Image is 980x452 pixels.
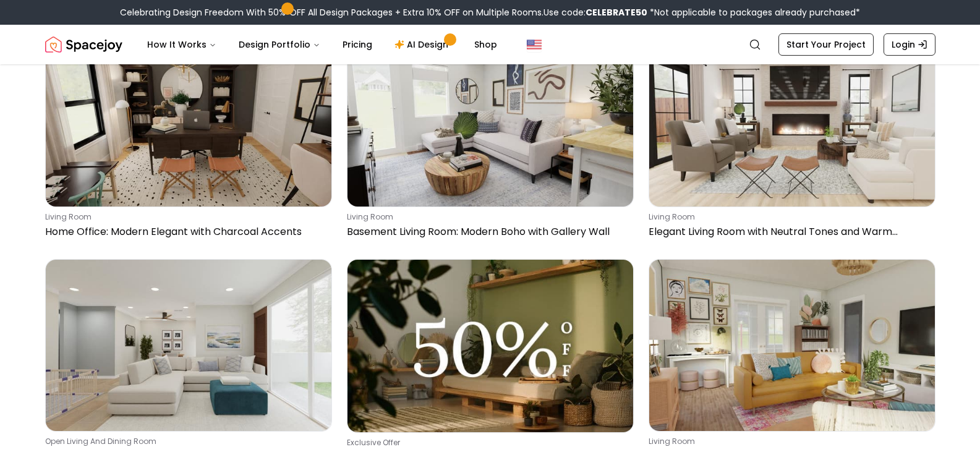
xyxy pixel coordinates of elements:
[649,35,935,207] img: Elegant Living Room with Neutral Tones and Warm Textures
[45,35,332,244] a: Home Office: Modern Elegant with Charcoal Accentsliving roomHome Office: Modern Elegant with Char...
[45,224,327,239] p: Home Office: Modern Elegant with Charcoal Accents
[543,6,647,19] span: Use code:
[347,224,629,239] p: Basement Living Room: Modern Boho with Gallery Wall
[649,212,931,222] p: living room
[46,35,331,207] img: Home Office: Modern Elegant with Charcoal Accents
[137,32,507,57] nav: Main
[229,32,330,57] button: Design Portfolio
[137,32,226,57] button: How It Works
[884,33,935,56] a: Login
[333,32,382,57] a: Pricing
[45,437,327,446] p: open living and dining room
[45,32,122,57] a: Spacejoy
[347,212,629,222] p: living room
[385,32,462,57] a: AI Design
[347,260,633,432] img: Get 50% OFF All Design Packages
[45,32,122,57] img: Spacejoy Logo
[46,260,331,431] img: Spacious Living Room with Modern Elegant Vibes
[347,35,633,207] img: Basement Living Room: Modern Boho with Gallery Wall
[647,6,860,19] span: *Not applicable to packages already purchased*
[649,260,935,431] img: Eclectic Bohemian Living Room with Cozy Seating
[649,437,931,446] p: living room
[120,6,860,19] div: Celebrating Design Freedom With 50% OFF All Design Packages + Extra 10% OFF on Multiple Rooms.
[586,6,647,19] b: CELEBRATE50
[527,37,542,52] img: United States
[649,35,935,244] a: Elegant Living Room with Neutral Tones and Warm Texturesliving roomElegant Living Room with Neutr...
[45,25,935,64] nav: Global
[649,224,931,239] p: Elegant Living Room with Neutral Tones and Warm Textures
[45,212,327,222] p: living room
[347,438,629,448] p: Exclusive Offer
[778,33,874,56] a: Start Your Project
[464,32,507,57] a: Shop
[347,35,634,244] a: Basement Living Room: Modern Boho with Gallery Wallliving roomBasement Living Room: Modern Boho w...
